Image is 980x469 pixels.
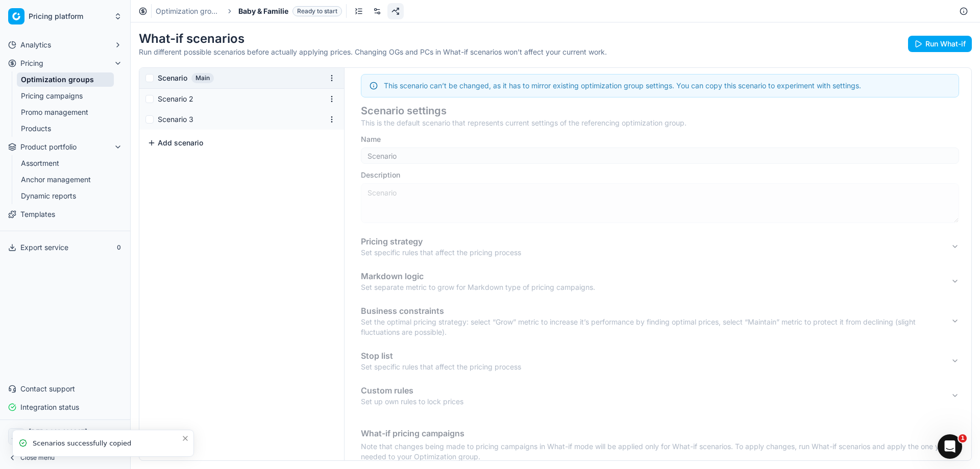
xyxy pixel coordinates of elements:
button: Product portfolio [4,139,126,155]
iframe: Intercom live chat [938,434,962,459]
a: Dynamic reports [17,189,114,203]
button: Pricing [4,55,126,71]
nav: breadcrumb [156,6,342,16]
input: e.g. Holiday season [365,148,955,163]
p: Set the optimal pricing strategy: select “Grow” metric to increase it’s performance by finding op... [361,317,951,337]
span: Ready to start [292,6,342,16]
p: Run different possible scenarios before actually applying prices. Changing OGs and PCs in What-if... [139,47,607,57]
a: Pricing campaigns [17,89,114,103]
span: [PERSON_NAME] [29,428,110,437]
button: Add scenario [148,138,203,148]
span: Product portfolio [20,142,77,152]
button: Pricing platform [4,4,126,29]
span: AR [9,429,24,444]
button: Contact support [4,381,126,397]
div: Scenario [158,73,322,83]
span: Export service [20,242,68,253]
p: Set up own rules to lock prices [361,397,463,407]
button: AR[PERSON_NAME][EMAIL_ADDRESS][DOMAIN_NAME] [4,424,126,449]
span: Analytics [20,40,51,50]
a: Assortment [17,156,114,170]
a: Products [17,121,114,136]
label: Name [361,134,960,144]
a: Anchor management [17,172,114,187]
p: Note that changes being made to pricing campaigns in What-if mode will be applied only for What-i... [361,441,960,462]
span: Templates [20,209,55,219]
span: Pricing [20,58,43,68]
a: Optimization groups [156,6,221,16]
div: Scenario 2 [158,94,322,104]
span: Main [191,73,214,83]
div: Scenarios successfully copied [33,438,181,449]
span: Pricing platform [29,12,110,21]
h4: Custom rules [361,384,463,397]
h1: What-if scenarios [139,31,607,47]
div: Scenario 3 [158,114,322,125]
span: Contact support [20,384,75,394]
label: Description [361,170,960,180]
button: Close menu [4,451,126,465]
h4: Markdown logic [361,270,595,282]
a: Templates [4,206,126,223]
p: This is the default scenario that represents current settings of the referencing optimization group. [361,118,960,128]
p: Set specific rules that affect the pricing process [361,362,521,372]
p: Set separate metric to grow for Markdown type of pricing campaigns. [361,282,595,292]
button: Integration status [4,399,126,415]
span: Baby & Familie [238,6,288,16]
span: Integration status [20,402,79,412]
h4: Business constraints [361,305,951,317]
h2: Scenario settings [361,104,960,118]
span: Baby & FamilieReady to start [238,6,342,16]
div: This scenario can’t be changed, as it has to mirror existing optimization group settings. You can... [384,81,951,91]
a: Optimization groups [17,72,114,87]
span: 1 [959,434,967,442]
a: Promo management [17,105,114,119]
h4: What-if pricing campaigns [361,427,960,439]
p: Set specific rules that affect the pricing process [361,248,521,258]
span: Close menu [20,454,55,462]
button: Export service [4,239,126,256]
textarea: Scenario [361,183,960,223]
button: Run What-if [908,36,972,52]
button: Close toast [179,432,191,445]
h4: Stop list [361,350,521,362]
button: Analytics [4,37,126,53]
h4: Pricing strategy [361,235,521,248]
